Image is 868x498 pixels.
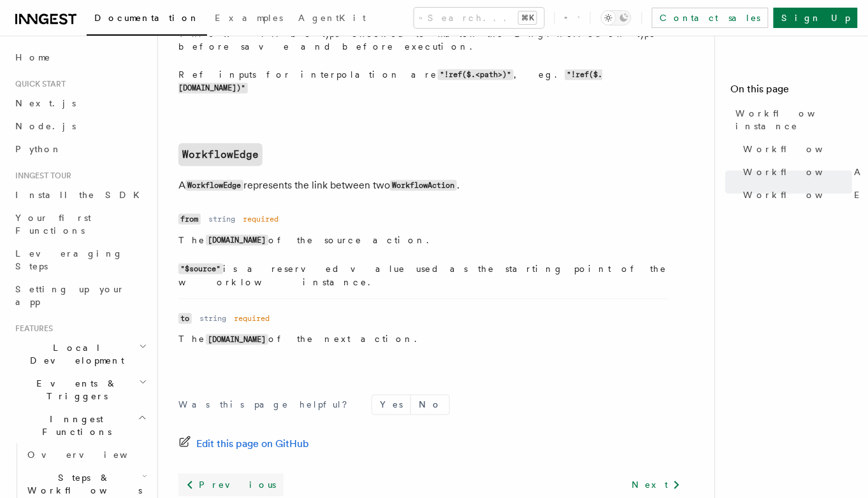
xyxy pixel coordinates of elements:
span: Workflow [744,143,855,155]
p: is a reserved value used as the starting point of the worklow instance. [178,262,668,288]
p: Was this page helpful? [178,399,356,411]
a: Previous [178,474,284,497]
span: Install the SDK [15,190,147,200]
dd: string [208,214,235,224]
dd: string [199,313,226,324]
p: Ref inputs for interpolation are , eg. [178,68,668,95]
a: Python [10,138,150,160]
a: Sign Up [774,8,858,28]
a: Edit this page on GitHub [178,436,309,453]
a: Leveraging Steps [10,242,150,278]
span: Events & Triggers [10,377,139,402]
span: AgentKit [298,13,366,23]
span: Next.js [15,98,76,108]
p: This will be type checked to match the EngineAction type before save and before execution. [178,27,668,53]
span: Inngest tour [10,171,71,181]
button: No [411,395,449,415]
span: Home [15,51,51,64]
span: Steps & Workflows [22,471,142,497]
a: Next [624,474,688,497]
button: Inngest Functions [10,408,150,443]
a: Workflow [739,138,853,160]
code: WorkflowAction [390,180,457,191]
a: Your first Functions [10,206,150,242]
code: "!ref($.<path>)" [438,69,514,80]
a: Next.js [10,92,150,115]
p: The of the source action. [178,234,668,247]
dd: required [243,214,278,224]
span: Features [10,324,53,334]
p: A represents the link between two . [178,176,688,195]
span: Setting up your app [15,284,125,307]
button: Events & Triggers [10,372,150,408]
code: "$source" [178,264,223,274]
span: Leveraging Steps [15,248,123,271]
a: AgentKit [291,4,373,34]
code: [DOMAIN_NAME] [206,235,268,246]
span: Local Development [10,341,139,367]
p: The of the next action. [178,333,668,346]
a: Documentation [87,4,207,36]
a: Workflow instance [731,102,853,138]
a: Home [10,46,150,69]
button: Search...⌘K [414,8,544,28]
a: WorkflowEdge [739,183,853,206]
a: Setting up your app [10,278,150,313]
span: Documentation [94,13,199,23]
span: Python [15,144,62,154]
a: Install the SDK [10,183,150,206]
a: Contact sales [652,8,769,28]
span: Workflow instance [736,107,853,132]
span: Examples [215,13,283,23]
span: Node.js [15,121,76,131]
a: Overview [22,443,150,466]
code: from [178,214,201,225]
span: Inngest Functions [10,413,138,438]
button: Toggle dark mode [601,10,632,25]
a: WorkflowAction [739,160,853,183]
span: Your first Functions [15,213,91,236]
a: Examples [207,4,291,34]
a: Node.js [10,115,150,138]
button: Yes [372,395,410,415]
code: WorkflowEdge [185,180,243,191]
dd: required [234,313,270,324]
a: WorkflowEdge [178,143,263,166]
code: to [178,313,192,324]
h4: On this page [731,82,853,102]
span: Quick start [10,79,66,89]
kbd: ⌘K [519,11,537,24]
span: Overview [27,450,159,460]
span: Edit this page on GitHub [196,436,309,453]
button: Local Development [10,336,150,372]
code: [DOMAIN_NAME] [206,334,268,345]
